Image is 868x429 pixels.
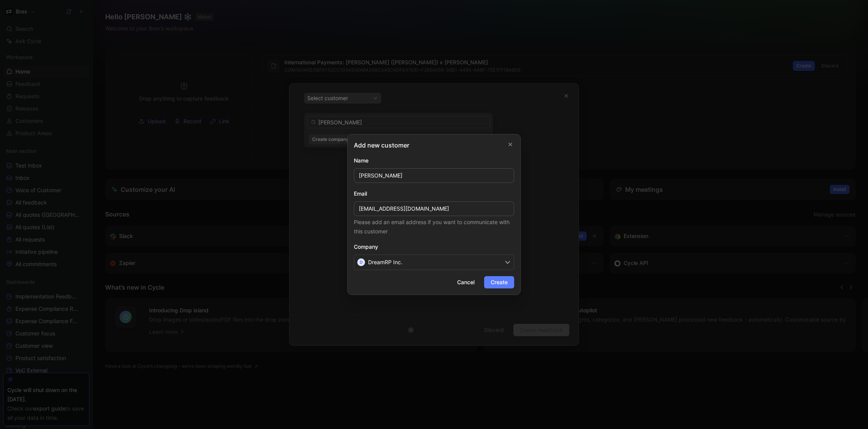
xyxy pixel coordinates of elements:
[354,242,514,251] h2: Company
[354,156,514,165] div: Name
[457,278,474,287] span: Cancel
[354,189,514,198] div: Email
[354,141,409,150] h2: Add new customer
[354,218,514,236] div: Please add an email address if you want to communicate with this customer
[354,168,514,183] input: Customer name
[357,258,402,267] span: DreamRP Inc.
[354,201,514,216] input: Customer email
[451,276,481,288] button: Cancel
[357,258,365,266] div: D
[354,255,514,270] button: DDreamRP Inc.
[484,276,514,288] button: Create
[491,278,508,287] span: Create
